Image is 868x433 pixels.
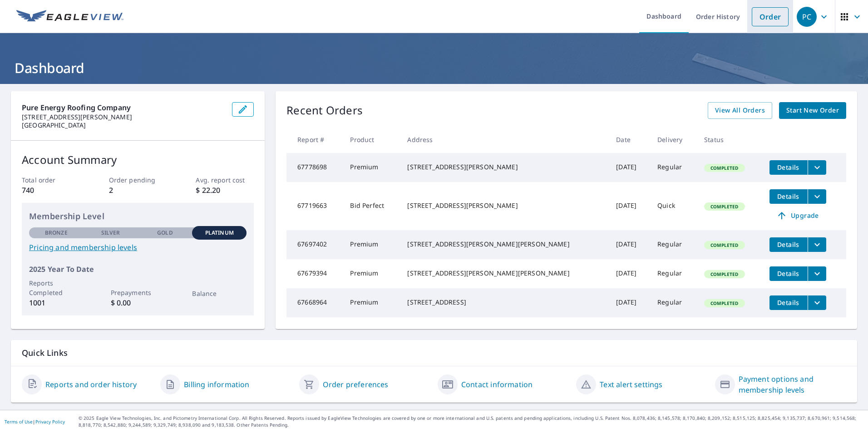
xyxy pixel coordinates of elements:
p: Membership Level [29,210,247,222]
button: filesDropdownBtn-67778698 [808,160,826,175]
div: [STREET_ADDRESS][PERSON_NAME] [407,162,602,172]
td: Premium [343,230,400,259]
td: Quick [650,182,697,230]
td: Bid Perfect [343,182,400,230]
div: PC [797,7,817,27]
td: 67697402 [286,230,343,259]
img: EV Logo [16,10,123,24]
td: 67668964 [286,288,343,317]
p: Prepayments [111,288,165,297]
p: Order pending [109,175,167,185]
p: Silver [101,229,120,237]
a: Start New Order [779,102,846,119]
td: Premium [343,259,400,288]
p: [GEOGRAPHIC_DATA] [22,121,225,129]
a: Terms of Use [5,418,33,425]
span: Completed [705,242,744,248]
button: filesDropdownBtn-67719663 [808,189,826,204]
span: Completed [705,203,744,210]
th: Address [400,126,609,153]
span: Start New Order [786,105,839,116]
p: © 2025 Eagle View Technologies, Inc. and Pictometry International Corp. All Rights Reserved. Repo... [79,415,863,428]
button: detailsBtn-67719663 [769,189,808,204]
a: Privacy Policy [35,418,65,425]
p: Balance [192,289,247,298]
td: [DATE] [609,288,650,317]
h1: Dashboard [11,59,857,77]
span: Details [775,240,802,249]
button: detailsBtn-67668964 [769,295,808,310]
td: 67778698 [286,153,343,182]
p: $ 22.20 [196,185,254,196]
a: View All Orders [708,102,772,119]
span: Upgrade [775,210,821,221]
p: Pure Energy Roofing Company [22,102,225,113]
td: 67719663 [286,182,343,230]
span: Completed [705,165,744,171]
p: 2025 Year To Date [29,264,247,275]
p: Total order [22,175,80,185]
p: | [5,419,65,424]
td: [DATE] [609,182,650,230]
p: Bronze [45,229,68,237]
p: [STREET_ADDRESS][PERSON_NAME] [22,113,225,121]
button: filesDropdownBtn-67679394 [808,266,826,281]
button: detailsBtn-67697402 [769,237,808,252]
a: Reports and order history [45,379,137,390]
span: Details [775,163,802,172]
div: [STREET_ADDRESS][PERSON_NAME][PERSON_NAME] [407,240,602,249]
th: Status [697,126,762,153]
td: Regular [650,153,697,182]
th: Product [343,126,400,153]
div: [STREET_ADDRESS] [407,298,602,307]
p: Account Summary [22,152,254,168]
p: Reports Completed [29,278,84,297]
a: Order [752,7,789,26]
a: Pricing and membership levels [29,242,247,253]
button: filesDropdownBtn-67668964 [808,295,826,310]
p: Recent Orders [286,102,363,119]
td: Premium [343,153,400,182]
a: Billing information [184,379,249,390]
td: Regular [650,230,697,259]
p: 1001 [29,297,84,308]
td: Premium [343,288,400,317]
button: detailsBtn-67778698 [769,160,808,175]
a: Contact information [461,379,533,390]
p: Avg. report cost [196,175,254,185]
div: [STREET_ADDRESS][PERSON_NAME][PERSON_NAME] [407,269,602,278]
td: [DATE] [609,259,650,288]
a: Order preferences [323,379,389,390]
p: Gold [157,229,173,237]
button: filesDropdownBtn-67697402 [808,237,826,252]
a: Text alert settings [600,379,662,390]
span: Details [775,298,802,307]
p: Quick Links [22,347,846,359]
span: Completed [705,271,744,277]
th: Delivery [650,126,697,153]
button: detailsBtn-67679394 [769,266,808,281]
a: Upgrade [769,208,826,223]
p: Platinum [205,229,234,237]
th: Date [609,126,650,153]
p: 2 [109,185,167,196]
span: Details [775,269,802,278]
span: Details [775,192,802,201]
a: Payment options and membership levels [739,374,846,395]
p: $ 0.00 [111,297,165,308]
div: [STREET_ADDRESS][PERSON_NAME] [407,201,602,210]
p: 740 [22,185,80,196]
span: View All Orders [715,105,765,116]
td: Regular [650,259,697,288]
td: Regular [650,288,697,317]
td: 67679394 [286,259,343,288]
th: Report # [286,126,343,153]
span: Completed [705,300,744,306]
td: [DATE] [609,230,650,259]
td: [DATE] [609,153,650,182]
